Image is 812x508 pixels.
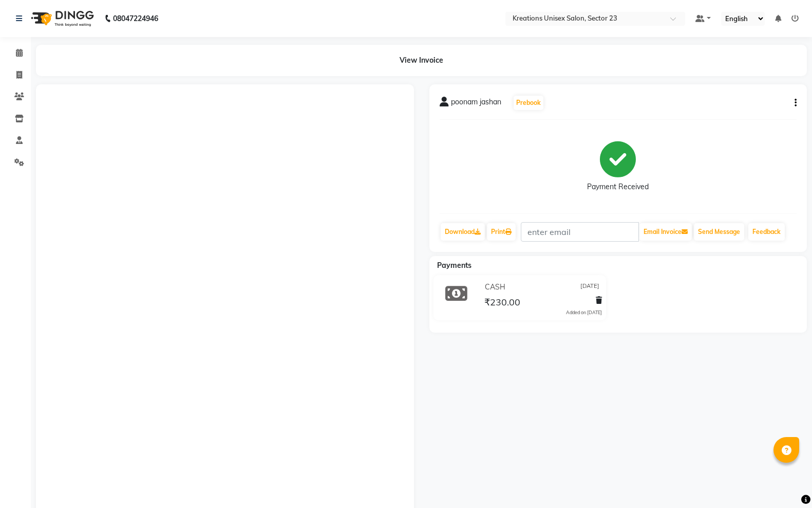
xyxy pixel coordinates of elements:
[487,223,516,241] a: Print
[36,45,807,76] div: View Invoice
[580,282,599,293] span: [DATE]
[113,4,158,33] b: 08047224946
[451,97,501,111] span: poonam jashan
[514,96,543,110] button: Prebook
[26,4,97,33] img: logo
[748,223,785,241] a: Feedback
[639,223,692,241] button: Email Invoice
[521,222,639,242] input: enter email
[587,182,649,192] div: Payment Received
[484,296,520,311] span: ₹230.00
[437,261,471,270] span: Payments
[694,223,744,241] button: Send Message
[441,223,485,241] a: Download
[566,309,602,316] div: Added on [DATE]
[485,282,505,293] span: CASH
